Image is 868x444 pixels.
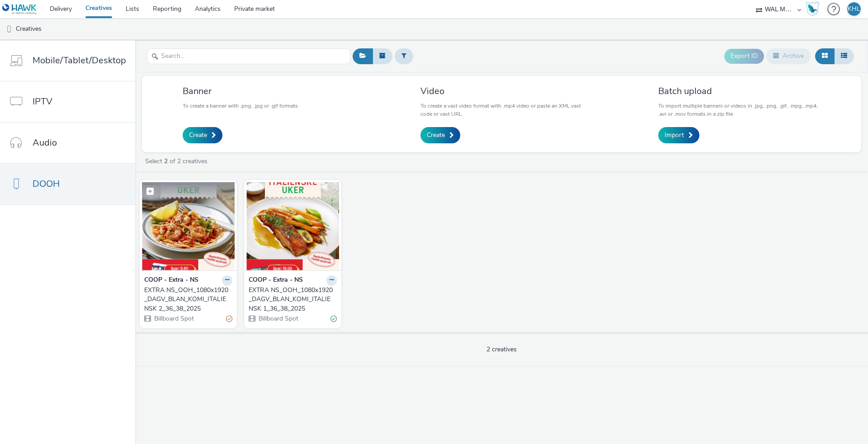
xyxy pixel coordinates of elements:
[33,136,57,149] span: Audio
[815,48,835,64] button: Grid
[724,49,764,63] button: Export ID
[665,131,684,140] span: Import
[226,314,232,324] div: Partially valid
[189,131,207,140] span: Create
[848,2,860,16] div: KHL
[766,48,811,64] button: Archive
[427,131,445,140] span: Create
[153,314,194,323] span: Billboard Spot
[183,85,299,97] h3: Banner
[486,345,517,354] span: 2 creatives
[246,182,339,270] img: EXTRA NS_OOH_1080x1920_DAGV_BLAN_KOMI_ITALIENSK 1_36_38_2025 visual
[2,4,37,15] img: undefined Logo
[806,2,823,16] a: Hawk Academy
[183,102,299,110] p: To create a banner with .png, .jpg or .gif formats.
[183,127,222,143] a: Create
[420,102,583,118] p: To create a vast video format with .mp4 video or paste an XML vast code or vast URL.
[5,25,14,34] img: dooh
[144,275,198,286] strong: COOP - Extra - NS
[144,157,211,165] a: Select of 2 creatives
[258,314,298,323] span: Billboard Spot
[33,95,52,108] span: IPTV
[144,286,232,313] a: EXTRA NS_OOH_1080x1920_DAGV_BLAN_KOMI_ITALIENSK 2_36_38_2025
[147,48,350,64] input: Search...
[420,85,583,97] h3: Video
[33,54,126,67] span: Mobile/Tablet/Desktop
[249,275,303,286] strong: COOP - Extra - NS
[249,286,337,313] a: EXTRA NS_OOH_1080x1920_DAGV_BLAN_KOMI_ITALIENSK 1_36_38_2025
[658,127,699,143] a: Import
[142,182,235,270] img: EXTRA NS_OOH_1080x1920_DAGV_BLAN_KOMI_ITALIENSK 2_36_38_2025 visual
[658,102,821,118] p: To import multiple banners or videos in .jpg, .png, .gif, .mpg, .mp4, .avi or .mov formats in a z...
[164,157,168,165] strong: 2
[834,48,854,64] button: Table
[658,85,821,97] h3: Batch upload
[806,2,819,16] img: Hawk Academy
[33,177,60,190] span: DOOH
[330,314,337,324] div: Valid
[420,127,460,143] a: Create
[249,286,333,313] div: EXTRA NS_OOH_1080x1920_DAGV_BLAN_KOMI_ITALIENSK 1_36_38_2025
[144,286,229,313] div: EXTRA NS_OOH_1080x1920_DAGV_BLAN_KOMI_ITALIENSK 2_36_38_2025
